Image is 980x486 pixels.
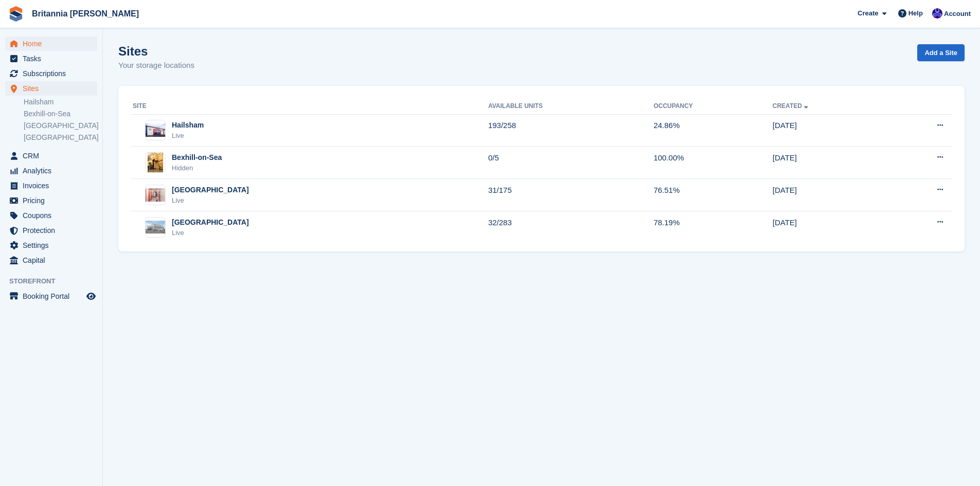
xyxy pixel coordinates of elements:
[653,98,772,115] th: Occupancy
[5,208,97,223] a: menu
[908,8,923,19] span: Help
[5,253,97,267] a: menu
[488,211,653,243] td: 32/283
[28,5,143,22] a: Britannia [PERSON_NAME]
[172,228,249,238] div: Live
[23,193,84,208] span: Pricing
[488,147,653,179] td: 0/5
[148,152,163,173] img: Image of Bexhill-on-Sea site
[5,289,97,303] a: menu
[24,97,97,107] a: Hailsham
[172,152,222,163] div: Bexhill-on-Sea
[24,109,97,119] a: Bexhill-on-Sea
[5,238,97,253] a: menu
[131,98,488,115] th: Site
[23,208,84,223] span: Coupons
[23,149,84,163] span: CRM
[23,51,84,66] span: Tasks
[8,6,24,22] img: stora-icon-8386f47178a22dfd0bd8f6a31ec36ba5ce8667c1dd55bd0f319d3a0aa187defe.svg
[172,120,204,131] div: Hailsham
[5,66,97,81] a: menu
[85,290,97,302] a: Preview store
[23,289,84,303] span: Booking Portal
[146,221,165,234] img: Image of Eastbourne site
[23,253,84,267] span: Capital
[773,114,886,147] td: [DATE]
[488,98,653,115] th: Available Units
[944,9,971,19] span: Account
[5,178,97,193] a: menu
[5,81,97,96] a: menu
[773,147,886,179] td: [DATE]
[653,114,772,147] td: 24.86%
[172,217,249,228] div: [GEOGRAPHIC_DATA]
[5,193,97,208] a: menu
[23,238,84,253] span: Settings
[172,195,249,206] div: Live
[488,114,653,147] td: 193/258
[23,223,84,238] span: Protection
[172,163,222,173] div: Hidden
[23,178,84,193] span: Invoices
[5,223,97,238] a: menu
[5,51,97,66] a: menu
[146,188,165,202] img: Image of Newhaven site
[118,60,194,71] p: Your storage locations
[773,102,810,110] a: Created
[172,185,249,195] div: [GEOGRAPHIC_DATA]
[653,211,772,243] td: 78.19%
[488,179,653,211] td: 31/175
[5,37,97,51] a: menu
[118,44,194,58] h1: Sites
[858,8,878,19] span: Create
[24,133,97,142] a: [GEOGRAPHIC_DATA]
[23,37,84,51] span: Home
[773,179,886,211] td: [DATE]
[9,276,102,286] span: Storefront
[24,121,97,131] a: [GEOGRAPHIC_DATA]
[5,149,97,163] a: menu
[653,147,772,179] td: 100.00%
[23,66,84,81] span: Subscriptions
[172,131,204,141] div: Live
[653,179,772,211] td: 76.51%
[146,123,165,137] img: Image of Hailsham site
[773,211,886,243] td: [DATE]
[23,164,84,178] span: Analytics
[23,81,84,96] span: Sites
[917,44,965,61] a: Add a Site
[5,164,97,178] a: menu
[932,8,942,19] img: Simon Clark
